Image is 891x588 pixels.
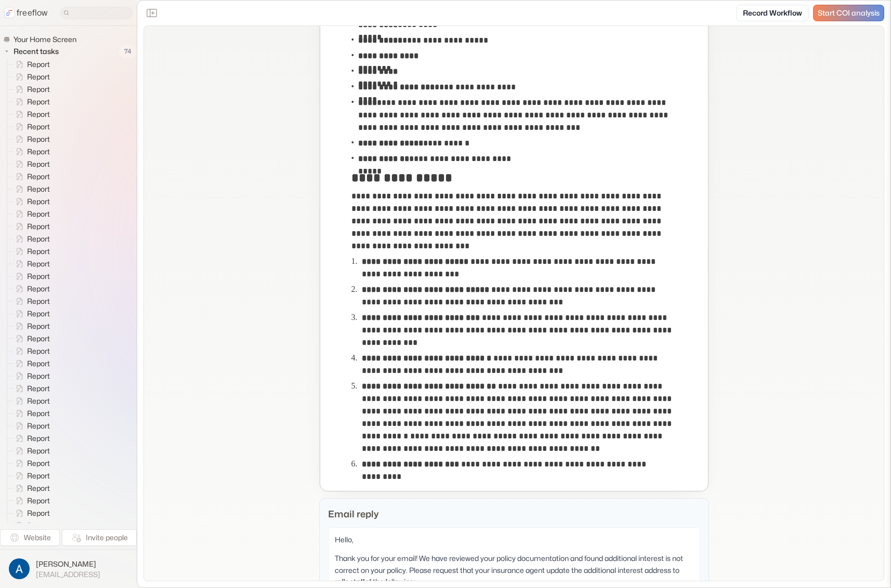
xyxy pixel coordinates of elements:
[7,345,54,357] a: Report
[25,134,53,144] span: Report
[4,7,48,19] a: freeflow
[7,295,54,308] a: Report
[7,145,54,158] a: Report
[736,5,809,21] a: Record Workflow
[25,159,53,169] span: Report
[25,246,53,257] span: Report
[6,556,130,582] button: [PERSON_NAME][EMAIL_ADDRESS]
[25,296,53,306] span: Report
[7,183,54,195] a: Report
[25,358,53,369] span: Report
[7,283,54,295] a: Report
[25,333,53,344] span: Report
[7,158,54,170] a: Report
[36,570,100,579] span: [EMAIL_ADDRESS]
[7,432,54,445] a: Report
[7,519,54,532] a: Report
[3,45,63,58] button: Recent tasks
[7,83,54,96] a: Report
[25,483,53,493] span: Report
[335,553,693,587] p: Thank you for your email! We have reviewed your policy documentation and found additional interes...
[813,5,884,21] a: Start COI analysis
[25,508,53,518] span: Report
[7,133,54,145] a: Report
[7,457,54,470] a: Report
[11,46,62,57] span: Recent tasks
[25,234,53,244] span: Report
[25,122,53,132] span: Report
[25,496,53,506] span: Report
[25,72,53,82] span: Report
[7,258,54,270] a: Report
[7,470,54,482] a: Report
[9,558,30,579] img: profile
[7,108,54,121] a: Report
[25,59,53,70] span: Report
[25,383,53,394] span: Report
[7,220,54,233] a: Report
[25,408,53,419] span: Report
[25,146,53,157] span: Report
[25,346,53,356] span: Report
[818,9,880,18] span: Start COI analysis
[62,529,137,546] button: Invite people
[119,45,137,58] span: 74
[25,97,53,107] span: Report
[25,271,53,282] span: Report
[7,195,54,208] a: Report
[7,445,54,457] a: Report
[7,495,54,507] a: Report
[356,577,365,586] strong: all
[7,320,54,332] a: Report
[328,507,700,521] p: Email reply
[7,382,54,395] a: Report
[7,407,54,420] a: Report
[7,208,54,220] a: Report
[25,209,53,219] span: Report
[25,309,53,319] span: Report
[7,170,54,183] a: Report
[7,370,54,382] a: Report
[25,184,53,194] span: Report
[7,233,54,245] a: Report
[7,357,54,370] a: Report
[25,284,53,294] span: Report
[25,433,53,444] span: Report
[25,321,53,331] span: Report
[7,71,54,83] a: Report
[25,221,53,232] span: Report
[7,332,54,345] a: Report
[7,96,54,108] a: Report
[25,259,53,269] span: Report
[25,109,53,119] span: Report
[25,446,53,456] span: Report
[17,7,48,19] p: freeflow
[7,308,54,320] a: Report
[25,171,53,182] span: Report
[7,58,54,71] a: Report
[25,371,53,381] span: Report
[7,270,54,283] a: Report
[11,34,80,45] span: Your Home Screen
[3,34,81,45] a: Your Home Screen
[25,458,53,469] span: Report
[25,396,53,406] span: Report
[25,196,53,207] span: Report
[7,420,54,432] a: Report
[25,471,53,481] span: Report
[25,84,53,95] span: Report
[7,507,54,519] a: Report
[7,245,54,258] a: Report
[7,482,54,495] a: Report
[36,559,100,569] span: [PERSON_NAME]
[25,421,53,431] span: Report
[143,5,160,21] button: Close the sidebar
[7,395,54,407] a: Report
[335,534,693,545] p: Hello,
[7,121,54,133] a: Report
[25,520,53,531] span: Report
